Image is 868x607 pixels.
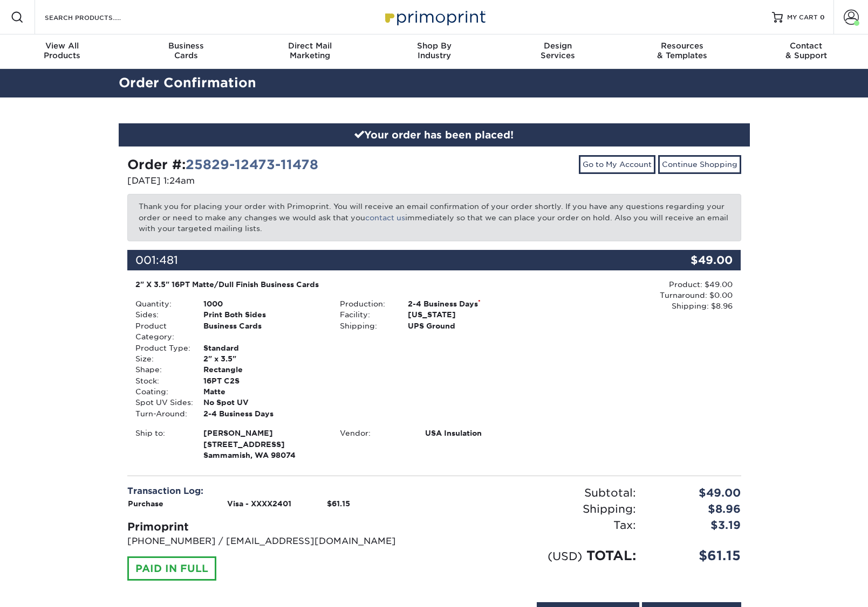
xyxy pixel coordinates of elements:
div: Size: [127,353,195,364]
a: Go to My Account [579,155,655,173]
a: Resources& Templates [620,34,744,69]
p: [DATE] 1:24am [127,175,426,187]
strong: Purchase [128,499,163,508]
span: Design [496,41,620,51]
div: 2-4 Business Days [400,298,536,309]
div: $8.96 [644,501,749,517]
span: 481 [159,254,178,267]
span: [STREET_ADDRESS] [203,439,324,450]
a: Direct MailMarketing [248,34,372,69]
p: Thank you for placing your order with Primoprint. You will receive an email confirmation of your ... [127,194,741,241]
span: MY CART [787,13,818,22]
strong: $61.15 [327,499,350,508]
div: Coating: [127,386,195,397]
div: Services [496,41,620,60]
input: SEARCH PRODUCTS..... [44,11,149,24]
div: Product: $49.00 Turnaround: $0.00 Shipping: $8.96 [536,279,733,312]
strong: Visa - XXXX2401 [227,499,291,508]
a: Shop ByIndustry [372,34,496,69]
div: Stock: [127,375,195,386]
span: [PERSON_NAME] [203,428,324,438]
div: Primoprint [127,519,426,535]
img: Primoprint [380,5,488,29]
span: Business [124,41,248,51]
span: Direct Mail [248,41,372,51]
div: PAID IN FULL [127,556,216,581]
div: Your order has been placed! [119,123,750,147]
span: Contact [744,41,868,51]
div: Vendor: [332,428,417,438]
a: contact us [365,213,405,222]
div: Product Category: [127,320,195,343]
div: UPS Ground [400,320,536,331]
div: 16PT C2S [195,375,332,386]
div: Matte [195,386,332,397]
div: Ship to: [127,428,195,461]
div: Facility: [332,309,400,320]
span: 0 [820,13,825,21]
a: DesignServices [496,34,620,69]
div: No Spot UV [195,397,332,408]
div: Subtotal: [434,485,644,501]
div: Spot UV Sides: [127,397,195,408]
div: $49.00 [644,485,749,501]
div: Standard [195,343,332,353]
a: Continue Shopping [658,155,741,173]
div: Shipping: [332,320,400,331]
div: Rectangle [195,364,332,375]
a: BusinessCards [124,34,248,69]
span: Shop By [372,41,496,51]
h2: Order Confirmation [111,73,758,93]
div: Print Both Sides [195,309,332,320]
div: Tax: [434,517,644,533]
div: 2" X 3.5" 16PT Matte/Dull Finish Business Cards [135,279,529,290]
div: $49.00 [639,250,741,270]
div: $61.15 [644,546,749,566]
div: Sides: [127,309,195,320]
div: Industry [372,41,496,60]
a: 25829-12473-11478 [186,157,318,172]
div: Marketing [248,41,372,60]
div: USA Insulation [417,428,536,438]
small: (USD) [548,549,582,563]
iframe: Google Customer Reviews [3,574,92,603]
div: & Templates [620,41,744,60]
div: Shape: [127,364,195,375]
div: & Support [744,41,868,60]
div: $3.19 [644,517,749,533]
div: Product Type: [127,343,195,353]
a: Contact& Support [744,34,868,69]
div: Production: [332,298,400,309]
div: 2" x 3.5" [195,353,332,364]
div: Cards [124,41,248,60]
div: [US_STATE] [400,309,536,320]
div: 001: [127,250,639,270]
div: 1000 [195,298,332,309]
div: Business Cards [195,320,332,343]
div: Turn-Around: [127,408,195,419]
strong: Order #: [127,157,318,172]
div: Shipping: [434,501,644,517]
div: Quantity: [127,298,195,309]
strong: Sammamish, WA 98074 [203,428,324,459]
span: TOTAL: [586,548,636,563]
span: Resources [620,41,744,51]
div: 2-4 Business Days [195,408,332,419]
div: Transaction Log: [127,485,426,498]
p: [PHONE_NUMBER] / [EMAIL_ADDRESS][DOMAIN_NAME] [127,535,426,548]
